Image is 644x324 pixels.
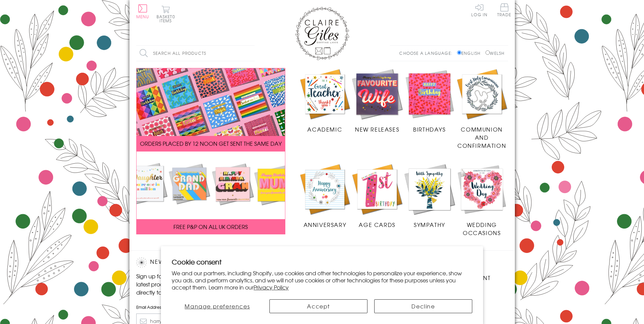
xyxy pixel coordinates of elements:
span: Age Cards [359,221,395,229]
h2: Newsletter [136,257,251,268]
span: ORDERS PLACED BY 12 NOON GET SENT THE SAME DAY [140,139,282,147]
a: Trade [497,3,511,18]
span: Anniversary [304,221,347,229]
a: Age Cards [351,163,403,229]
h2: Cookie consent [172,257,472,267]
span: Manage preferences [185,302,250,310]
span: New Releases [355,125,399,133]
span: Menu [136,14,149,20]
img: Claire Giles Greetings Cards [295,7,349,60]
input: Search [248,46,255,61]
span: FREE P&P ON ALL UK ORDERS [173,223,248,231]
span: Communion and Confirmation [457,125,506,149]
span: Trade [497,3,511,17]
label: Email Address [136,304,251,310]
a: Privacy Policy [254,283,289,291]
a: Anniversary [299,163,351,229]
a: Log In [471,3,487,17]
input: Welsh [485,50,490,55]
a: New Releases [351,68,403,134]
p: Sign up for our newsletter to receive the latest product launches, news and offers directly to yo... [136,272,251,296]
span: 0 items [160,14,175,24]
button: Manage preferences [172,299,263,313]
button: Menu [136,4,149,19]
input: Search all products [136,46,255,61]
span: Wedding Occasions [463,221,501,237]
a: Academic [299,68,351,134]
span: Academic [307,125,342,133]
button: Accept [269,299,367,313]
label: Welsh [485,50,505,56]
a: Birthdays [403,68,456,134]
p: We and our partners, including Shopify, use cookies and other technologies to personalize your ex... [172,270,472,291]
a: Sympathy [403,163,456,229]
button: Decline [374,299,472,313]
a: Wedding Occasions [456,163,508,237]
label: English [457,50,484,56]
button: Basket0 items [157,5,175,23]
span: Birthdays [413,125,446,133]
a: Communion and Confirmation [456,68,508,150]
input: English [457,50,461,55]
p: Choose a language: [399,50,456,56]
span: Sympathy [414,221,445,229]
